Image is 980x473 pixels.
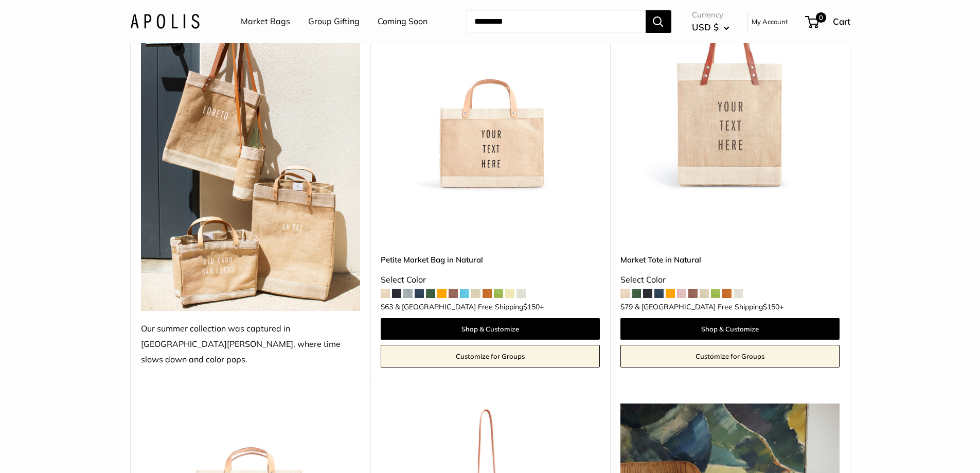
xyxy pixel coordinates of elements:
a: Market Tote in Natural [620,254,840,266]
span: Cart [833,16,850,27]
span: USD $ [692,22,719,32]
span: 0 [815,12,826,23]
span: $150 [763,302,779,311]
a: Shop & Customize [620,318,840,340]
div: Select Color [620,272,840,288]
iframe: Sign Up via Text for Offers [8,434,110,465]
div: Our summer collection was captured in [GEOGRAPHIC_DATA][PERSON_NAME], where time slows down and c... [141,321,360,367]
input: Search... [466,10,646,33]
button: Search [646,10,671,33]
a: Customize for Groups [620,345,840,367]
span: $63 [381,302,393,311]
span: & [GEOGRAPHIC_DATA] Free Shipping + [635,303,783,310]
a: Petite Market Bag in Natural [381,254,600,266]
span: & [GEOGRAPHIC_DATA] Free Shipping + [395,303,544,310]
a: Group Gifting [308,14,360,29]
span: $79 [620,302,633,311]
a: Shop & Customize [381,318,600,340]
button: USD $ [692,19,729,36]
a: Customize for Groups [381,345,600,367]
a: 0 Cart [806,13,850,30]
span: Currency [692,8,729,22]
span: $150 [523,302,540,311]
a: Coming Soon [378,14,427,29]
a: My Account [752,15,788,28]
img: Apolis [130,14,200,29]
a: Market Bags [241,14,290,29]
div: Select Color [381,272,600,288]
